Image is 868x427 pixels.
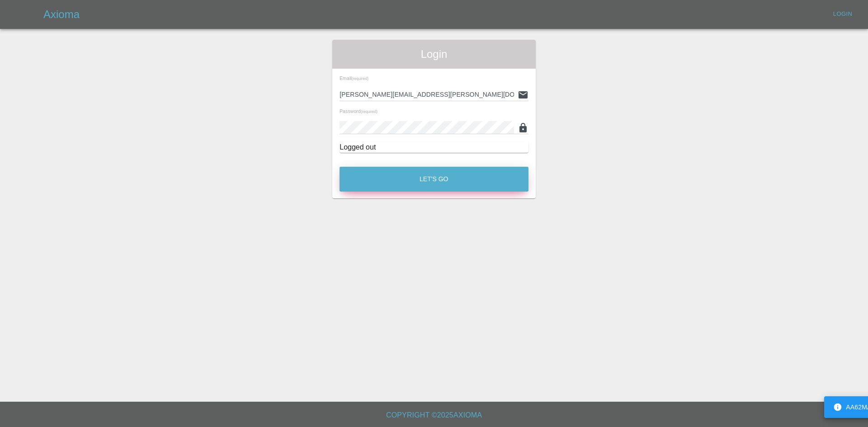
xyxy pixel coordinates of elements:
small: (required) [361,110,377,114]
span: Login [340,47,528,61]
h5: Axioma [43,7,80,22]
div: Logged out [340,142,528,153]
a: Login [828,7,857,21]
span: Email [340,75,368,81]
small: (required) [352,77,368,81]
h6: Copyright © 2025 Axioma [7,409,861,422]
span: Password [340,108,377,114]
button: Let's Go [340,167,528,192]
